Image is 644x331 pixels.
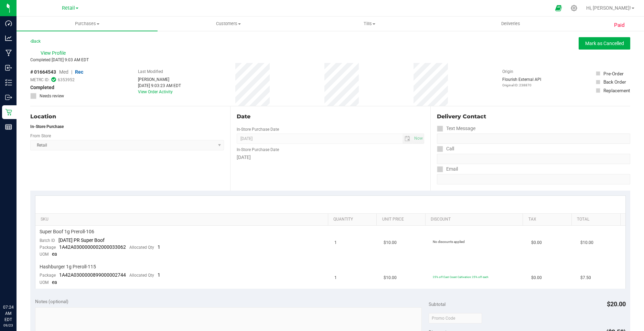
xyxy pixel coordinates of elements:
span: $0.00 [531,275,542,281]
span: # 01664543 [30,68,56,76]
span: $10.00 [384,275,397,281]
span: No discounts applied [433,240,465,244]
span: Package [40,273,56,278]
span: Completed [30,84,54,91]
span: Purchases [17,21,158,27]
span: Allocated Qty [129,273,154,278]
a: Tax [528,217,569,222]
p: 07:24 AM EDT [3,304,13,323]
div: [PERSON_NAME] [138,76,181,83]
span: 1 [158,244,160,250]
span: Allocated Qty [129,245,154,250]
span: 25% off East Coast Cultivation: 25% off each [433,275,488,279]
span: 1A42A0300000002000033062 [59,244,126,250]
span: In Sync [51,76,56,83]
span: 1A42A0300000899000002744 [59,272,126,278]
inline-svg: Inventory [5,79,12,86]
span: Paid [614,21,625,29]
span: Retail [62,5,75,11]
div: Date [237,113,424,121]
div: Delivery Contact [437,113,630,121]
span: Hashburger 1g Preroll-115 [40,264,96,270]
span: UOM [40,280,49,285]
span: Super Boof 1g Preroll-106 [40,228,94,235]
div: Flourish External API [502,76,541,88]
a: Total [577,217,618,222]
strong: In-Store Purchase [30,124,64,129]
span: $7.50 [580,275,591,281]
inline-svg: Reports [5,124,12,130]
span: $10.00 [384,239,397,246]
a: Discount [431,217,520,222]
label: Last Modified [138,68,163,75]
span: Batch ID [40,238,55,243]
inline-svg: Dashboard [5,20,12,27]
a: Customers [158,17,299,31]
p: 09/23 [3,323,13,328]
label: Email [437,164,458,174]
span: $0.00 [531,239,542,246]
span: Open Ecommerce Menu [551,1,566,15]
a: Unit Price [382,217,423,222]
p: Original ID: 238870 [502,83,541,88]
span: Needs review [40,93,64,99]
div: Pre-Order [603,70,624,77]
span: $20.00 [607,300,626,308]
inline-svg: Inbound [5,64,12,71]
div: Manage settings [570,5,578,11]
label: Text Message [437,124,475,134]
span: Package [40,245,56,250]
a: View Order Activity [138,89,173,94]
span: 1 [334,275,337,281]
inline-svg: Manufacturing [5,50,12,56]
span: UOM [40,252,49,257]
a: Purchases [17,17,158,31]
a: Tills [299,17,440,31]
button: Mark as Cancelled [579,37,630,50]
a: Back [30,39,41,44]
span: View Profile [41,50,68,57]
label: Origin [502,68,513,75]
inline-svg: Retail [5,109,12,116]
div: Replacement [603,87,630,94]
span: METRC ID: [30,77,50,83]
span: 1 [158,272,160,278]
span: Rec [75,69,83,75]
div: [DATE] [237,154,424,161]
span: Med [59,69,68,75]
span: 1 [334,239,337,246]
span: ea [52,251,57,257]
a: Deliveries [440,17,581,31]
input: Format: (999) 999-9999 [437,154,630,164]
label: In-Store Purchase Date [237,147,279,153]
div: Location [30,113,224,121]
inline-svg: Outbound [5,94,12,101]
div: [DATE] 9:03:23 AM EDT [138,83,181,89]
span: $10.00 [580,239,593,246]
span: 6353952 [58,77,75,83]
input: Promo Code [429,313,482,323]
span: Deliveries [492,21,529,27]
span: | [71,69,72,75]
inline-svg: Analytics [5,35,12,42]
input: Format: (999) 999-9999 [437,134,630,144]
span: Notes (optional) [35,299,68,304]
span: Tills [299,21,440,27]
label: From Store [30,133,51,139]
span: Mark as Cancelled [585,41,624,46]
a: SKU [41,217,325,222]
label: In-Store Purchase Date [237,126,279,132]
a: Quantity [333,217,374,222]
span: Completed [DATE] 9:03 AM EDT [30,57,89,62]
span: Hi, [PERSON_NAME]! [586,5,631,11]
span: Subtotal [429,301,446,307]
div: Back Order [603,78,626,85]
span: [DATE] PR Super Boof [58,237,105,243]
span: ea [52,279,57,285]
label: Call [437,144,454,154]
span: Customers [158,21,298,27]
